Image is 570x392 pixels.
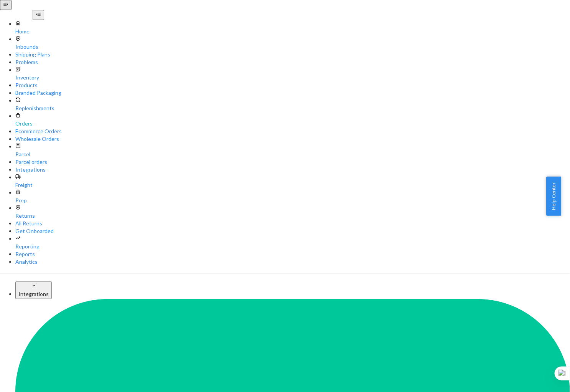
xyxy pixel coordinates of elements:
[18,290,49,298] div: Integrations
[15,227,570,235] a: Get Onboarded
[15,120,570,127] div: Orders
[15,127,570,135] a: Ecommerce Orders
[15,174,570,189] a: Freight
[15,166,570,174] a: Integrations
[15,189,570,204] a: Prep
[15,212,570,220] div: Returns
[15,243,570,250] div: Reporting
[546,177,561,216] button: Help Center
[15,281,52,299] button: Integrations
[15,135,570,143] a: Wholesale Orders
[15,20,570,35] a: Home
[15,197,570,204] div: Prep
[33,10,44,20] button: Close Navigation
[15,258,570,266] a: Analytics
[15,112,570,127] a: Orders
[15,66,570,81] a: Inventory
[15,104,570,112] div: Replenishments
[15,74,570,81] div: Inventory
[15,89,570,97] a: Branded Packaging
[15,43,570,51] div: Inbounds
[15,51,570,58] a: Shipping Plans
[15,181,570,189] div: Freight
[15,158,570,166] a: Parcel orders
[15,250,570,258] a: Reports
[15,81,570,89] a: Products
[15,35,570,51] a: Inbounds
[15,204,570,220] a: Returns
[15,28,570,35] div: Home
[15,143,570,158] a: Parcel
[15,97,570,112] a: Replenishments
[15,151,570,158] div: Parcel
[15,235,570,250] a: Reporting
[15,58,570,66] a: Problems
[15,220,570,227] a: All Returns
